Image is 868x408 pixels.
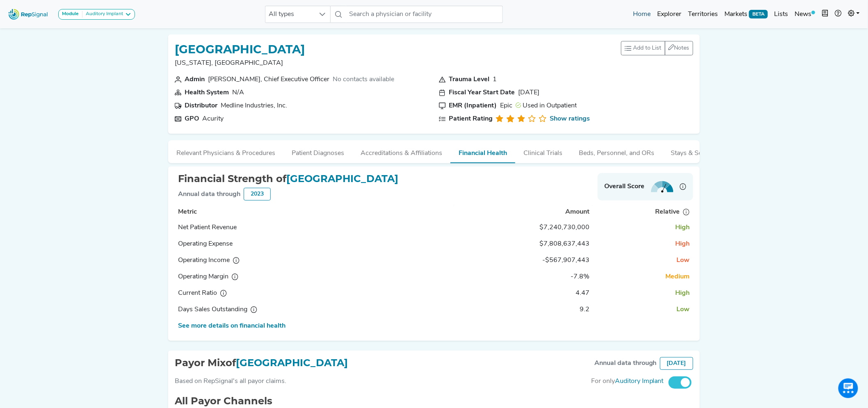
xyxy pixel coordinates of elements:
strong: Module [62,11,79,16]
div: Acurity [202,114,224,124]
div: Based on RepSignal's all payor claims. [175,376,286,389]
span: Auditory Implant [615,376,664,395]
button: Intel Book [819,6,832,23]
button: Stays & Services [662,140,727,162]
strong: Overall Score [604,182,644,191]
div: Operating Margin [178,272,260,282]
a: Home [630,6,654,23]
div: EMR (Inpatient) [449,101,497,111]
h2: All Payor Channels [170,395,698,407]
h2: Payor Mix [175,357,348,370]
span: -7.8% [571,274,589,280]
div: Robert I. Grossman, Chief Executive Officer [208,75,329,84]
span: Low [677,306,690,313]
div: Patient Rating [449,114,493,124]
th: Amount [454,205,593,219]
span: High [676,241,690,247]
span: Notes [674,45,690,51]
th: Relative [593,205,693,219]
div: Epic [500,101,512,111]
div: toolbar [621,41,693,55]
button: Add to List [621,41,665,55]
span: -$567,907,443 [542,257,589,264]
span: Low [677,257,690,264]
span: BETA [749,10,768,18]
div: [DATE] [660,357,693,370]
button: Beds, Personnel, and ORs [571,140,662,162]
div: Admin [185,75,205,84]
td: See more details on financial health [175,318,454,334]
span: $7,808,637,443 [539,241,589,247]
span: of [226,357,236,369]
button: Patient Diagnoses [283,140,352,162]
div: Trauma Level [449,75,489,84]
span: 4.47 [576,290,589,296]
span: Financial Strength of [178,173,286,185]
div: Operating Income [178,255,260,265]
div: Health System [185,88,229,98]
button: Clinical Trials [515,140,571,162]
div: Auditory Implant [82,11,123,18]
button: Accreditations & Affiliations [352,140,450,162]
div: Medline Industries, Inc. [221,101,287,111]
div: Net Patient Revenue [178,223,260,232]
button: ModuleAuditory Implant [58,9,135,20]
span: [GEOGRAPHIC_DATA] [286,173,398,185]
span: High [676,290,690,296]
div: No contacts available [333,75,394,84]
a: Lists [771,6,792,23]
div: 2023 [244,188,271,201]
a: Territories [685,6,721,23]
span: $7,240,730,000 [539,224,589,231]
button: Relevant Physicians & Procedures [168,140,283,162]
span: For only [591,376,615,395]
div: GPO [185,114,199,124]
a: Explorer [654,6,685,23]
a: News [792,6,819,23]
button: Notes [665,41,693,55]
div: [PERSON_NAME], Chief Executive Officer [208,75,329,84]
span: Medium [666,274,690,280]
div: [DATE] [518,88,539,98]
div: Annual data through [594,358,657,368]
div: N/A [232,88,244,98]
div: Days Sales Outstanding [178,305,260,315]
div: Distributor [185,101,217,111]
div: Used in Outpatient [516,101,577,111]
span: High [676,224,690,231]
th: Metric [175,205,454,219]
div: Annual data through [178,189,240,199]
span: 9.2 [580,306,589,313]
div: Fiscal Year Start Date [449,88,515,98]
div: Operating Expense [178,239,260,249]
span: Add to List [633,44,662,52]
span: [GEOGRAPHIC_DATA] [236,357,348,369]
a: MarketsBETA [721,6,771,23]
input: Search a physician or facility [346,6,503,23]
div: 1 [493,75,497,84]
a: Show ratings [550,114,590,124]
p: [US_STATE], [GEOGRAPHIC_DATA] [175,58,305,68]
h1: [GEOGRAPHIC_DATA] [175,43,305,57]
button: Financial Health [450,140,515,163]
img: strengthMeter3.8563ef5a.svg [651,181,674,193]
div: Current Ratio [178,288,260,298]
span: All types [265,6,315,23]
